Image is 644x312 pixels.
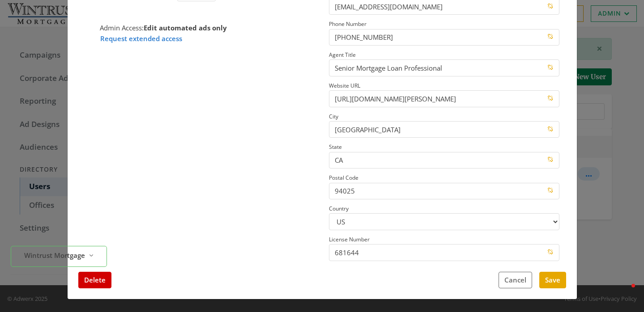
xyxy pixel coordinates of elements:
small: Postal Code [329,174,358,181]
button: Delete [78,272,111,288]
input: Phone Number [329,29,559,46]
small: City [329,113,338,120]
strong: Edit automated ads only [144,23,227,32]
button: Save [539,272,566,288]
button: Request extended access [100,33,183,44]
small: Phone Number [329,20,367,28]
small: Website URL [329,82,360,89]
button: Cancel [499,272,532,288]
small: License Number [329,236,370,243]
iframe: Intercom live chat [614,282,635,303]
span: Admin Access: [100,23,227,32]
input: Agent Title [329,59,559,76]
button: Wintrust Mortgage [11,246,107,267]
small: Agent Title [329,51,356,59]
small: Country [329,205,349,212]
input: Website URL [329,90,559,107]
span: Wintrust Mortgage [24,250,85,261]
input: License Number [329,244,559,261]
input: City [329,121,559,138]
input: State [329,152,559,169]
select: Country [329,213,559,230]
input: Postal Code [329,183,559,199]
small: State [329,143,342,151]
